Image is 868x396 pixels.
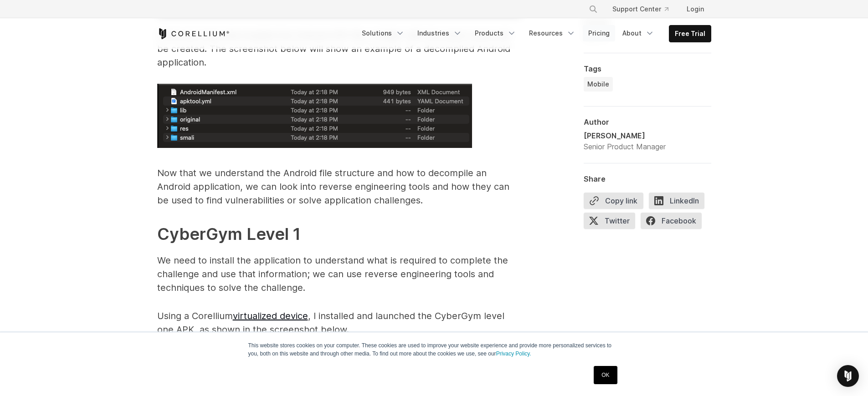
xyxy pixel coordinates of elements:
[157,84,472,148] img: Example of a decompiled android application.
[356,25,711,42] div: Navigation Menu
[617,25,660,41] a: About
[641,213,707,233] a: Facebook
[649,193,710,213] a: LinkedIn
[679,1,711,17] a: Login
[584,141,666,152] div: Senior Product Manager
[469,25,522,41] a: Products
[641,213,702,229] span: Facebook
[248,341,620,358] p: This website stores cookies on your computer. These cookies are used to improve your website expe...
[356,25,410,41] a: Solutions
[412,25,467,41] a: Industries
[594,366,617,384] a: OK
[584,130,666,141] div: [PERSON_NAME]
[583,25,615,41] a: Pricing
[605,1,676,17] a: Support Center
[157,254,522,294] p: We need to install the application to understand what is required to complete the challenge and u...
[496,350,531,357] a: Privacy Policy.
[585,1,601,17] button: Search
[649,193,704,209] span: LinkedIn
[578,1,711,17] div: Navigation Menu
[584,64,711,73] div: Tags
[587,80,609,89] span: Mobile
[233,310,308,321] a: virtualized device
[584,117,711,127] div: Author
[584,193,643,209] button: Copy link
[584,213,635,229] span: Twitter
[157,28,230,39] a: Corellium Home
[157,224,301,244] strong: CyberGym Level 1
[584,77,613,91] a: Mobile
[584,174,711,183] div: Share
[837,365,859,387] div: Open Intercom Messenger
[157,166,522,207] p: Now that we understand the Android file structure and how to decompile an Android application, we...
[584,213,641,233] a: Twitter
[669,25,711,42] a: Free Trial
[157,309,522,336] p: Using a Corellium , I installed and launched the CyberGym level one APK, as shown in the screensh...
[524,25,581,41] a: Resources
